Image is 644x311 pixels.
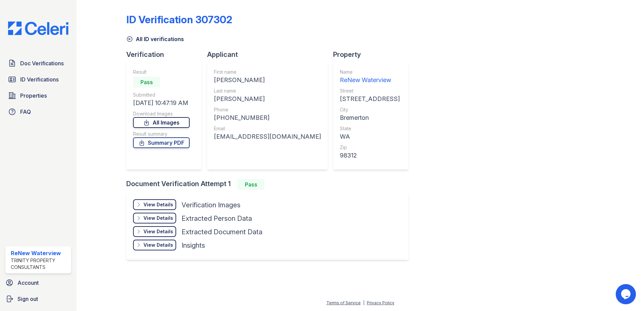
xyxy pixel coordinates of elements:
div: WA [340,132,400,141]
span: Doc Verifications [20,59,64,67]
a: Privacy Policy [367,300,394,305]
div: Pass [133,77,160,88]
div: View Details [143,242,173,248]
div: Result [133,69,190,75]
div: Name [340,69,400,75]
div: Verification [126,50,207,59]
div: [PERSON_NAME] [214,75,321,85]
a: Doc Verifications [5,57,71,70]
div: Property [333,50,414,59]
div: State [340,125,400,132]
div: ID Verification 307302 [126,13,232,26]
div: [STREET_ADDRESS] [340,94,400,104]
div: Result summary [133,131,190,137]
a: Properties [5,89,71,102]
div: Trinity Property Consultants [11,257,68,271]
div: Submitted [133,92,190,98]
div: Extracted Document Data [182,227,262,237]
div: View Details [143,201,173,208]
div: City [340,106,400,113]
div: Pass [237,179,264,190]
a: Summary PDF [133,137,190,148]
a: Name ReNew Waterview [340,69,400,85]
a: Terms of Service [326,300,361,305]
span: Properties [20,92,47,100]
div: View Details [143,215,173,221]
a: Sign out [3,292,74,306]
span: Account [18,279,39,287]
div: [EMAIL_ADDRESS][DOMAIN_NAME] [214,132,321,141]
span: ID Verifications [20,75,59,83]
div: 98312 [340,151,400,160]
div: [DATE] 10:47:19 AM [133,98,190,108]
div: View Details [143,228,173,235]
div: Zip [340,144,400,151]
div: Applicant [207,50,333,59]
div: Download Images [133,110,190,117]
div: Email [214,125,321,132]
div: Extracted Person Data [182,214,252,223]
a: ID Verifications [5,73,71,86]
img: CE_Logo_Blue-a8612792a0a2168367f1c8372b55b34899dd931a85d93a1a3d3e32e68fde9ad4.png [3,22,74,35]
a: All ID verifications [126,35,184,43]
div: Bremerton [340,113,400,123]
div: [PHONE_NUMBER] [214,113,321,123]
a: All Images [133,117,190,128]
div: Last name [214,88,321,94]
div: First name [214,69,321,75]
div: [PERSON_NAME] [214,94,321,104]
div: Phone [214,106,321,113]
a: FAQ [5,105,71,118]
div: Street [340,88,400,94]
span: FAQ [20,108,31,116]
div: Verification Images [182,200,240,210]
iframe: chat widget [616,284,637,304]
a: Account [3,276,74,289]
div: Document Verification Attempt 1 [126,179,414,190]
span: Sign out [18,295,38,303]
div: | [363,300,364,305]
div: Insights [182,241,205,250]
div: ReNew Waterview [11,249,68,257]
div: ReNew Waterview [340,75,400,85]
